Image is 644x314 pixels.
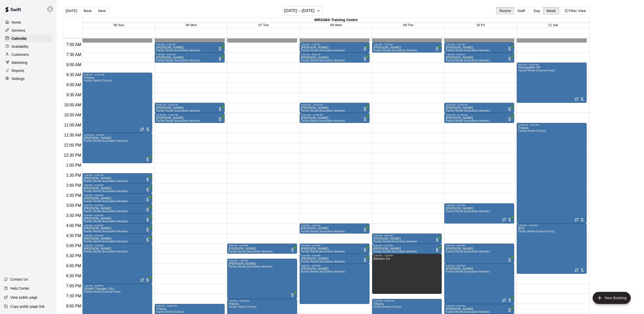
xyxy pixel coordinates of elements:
div: 4:00 PM – 4:30 PM [301,224,368,227]
div: 5:00 PM – 5:30 PM: Jesse Findlay [227,244,297,254]
div: 11:30 AM – 1:00 PM [84,134,151,136]
span: Facility Rental (Association Member) [446,310,490,313]
span: 3:30 PM [65,213,83,218]
span: 05 Sun [113,23,124,27]
button: Day [530,7,543,15]
div: 10:00 AM – 10:30 AM: Glen Rawdon [444,103,514,113]
span: 6:30 PM [65,274,83,278]
h6: [DATE] – [DATE] [284,7,315,14]
div: 8:00 AM – 10:00 AM: Renegades 09 [517,63,587,103]
span: 4:30 PM [65,234,83,238]
span: Facility Rental (Association Member) [84,210,128,213]
span: 11:30 AM [63,133,83,137]
button: Staff [514,7,529,15]
div: 6:00 PM – 8:00 PM: Michael C [300,264,370,304]
span: All customers have paid [218,46,223,51]
span: Recurring event [575,97,579,101]
a: Calendar [4,35,53,42]
a: Settings [4,75,53,82]
span: 11 Sat [548,23,558,27]
span: 8:30 AM [65,73,83,77]
p: Services [12,28,25,33]
span: Facility Rental (Association Member) [301,260,345,263]
div: 3:30 PM – 4:00 PM [84,214,151,217]
span: Facility Rental (Association Member) [446,49,490,52]
span: All customers have paid [363,107,368,112]
span: 10:00 AM [63,103,83,107]
span: All customers have paid [363,247,368,252]
span: All customers have paid [290,293,295,298]
span: 1:30 PM [65,173,83,177]
div: 8:30 AM – 11:30 AM [84,73,151,76]
div: 7:30 AM – 8:00 AM [156,53,223,56]
div: 10:30 AM – 11:00 AM: Glen Rawdon [155,113,225,123]
button: 07 Tue [258,23,269,27]
span: Facility Rental (Association Member) [446,210,490,213]
div: 5:00 PM – 5:30 PM [301,244,368,247]
div: 8:00 AM – 10:00 AM [518,63,585,66]
span: 9:30 AM [65,93,83,97]
div: 2:00 PM – 2:30 PM: Leigh Fortuna [82,183,152,193]
div: 10:00 AM – 10:30 AM [446,104,513,106]
div: 7:30 AM – 8:00 AM [446,53,513,56]
span: Facility Rental (External Party) [84,290,120,293]
div: 7:30 AM – 8:00 AM: Greg Funk [300,53,370,63]
div: 7:45 PM – 10:00 PM [229,300,296,302]
span: All customers have paid [145,157,150,162]
div: 11:00 AM – 4:00 PM [518,124,585,126]
p: Settings [12,76,25,81]
span: All customers have paid [145,227,150,232]
div: 5:30 PM – 6:00 PM [301,254,368,257]
div: 7:00 AM – 7:30 AM [374,43,440,46]
span: All customers have paid [507,298,512,303]
span: 12:30 PM [63,153,82,157]
div: 6:00 PM – 8:00 PM: Michael C [444,264,514,304]
div: 7:00 AM – 7:30 AM: Greg Funk [300,42,370,53]
div: 4:00 PM – 4:30 PM: Ryan Bull [82,223,152,234]
span: Facility Rental (Association Member) [84,190,128,193]
span: All customers have paid [145,217,150,222]
span: Facility Rental (Association Member) [301,49,345,52]
div: 10:00 AM – 10:30 AM [156,104,223,106]
div: Marketing [4,59,53,66]
a: Reports [4,67,53,74]
span: 3:00 PM [65,203,83,208]
span: Facility Rental (Association Member) [229,265,273,268]
p: Help Center [10,286,29,291]
button: [DATE] – [DATE] [282,6,323,16]
span: Facility Rental (Association Member) [229,250,273,253]
button: 08 Wed [330,23,342,27]
span: All customers have paid [145,177,150,182]
button: 10 Fri [476,23,485,27]
div: 7:00 AM – 7:30 AM [301,43,368,46]
span: All customers have paid [363,56,368,61]
div: 4:00 PM – 4:30 PM: Matt Stickney [300,223,370,234]
span: All customers have paid [290,247,295,252]
div: 6:00 PM – 8:00 PM [301,264,368,267]
span: All customers have paid [507,257,512,262]
button: Week [543,7,559,15]
span: 9:00 AM [65,83,83,87]
span: Facility Rental (Association Member) [301,109,345,112]
div: 2:30 PM – 3:00 PM [84,194,151,197]
div: 7:45 PM – 10:00 PM [374,300,440,302]
span: 5:30 PM [65,254,83,258]
div: 8:00 PM – 8:30 PM [446,305,513,307]
div: 3:30 PM – 4:00 PM: Elsie Mo [82,213,152,223]
div: 2:30 PM – 3:00 PM: Leigh Fortuna [82,193,152,203]
span: All customers have paid [435,237,440,242]
div: 3:00 PM – 3:30 PM [84,204,151,207]
span: 11:00 AM [63,123,83,127]
span: All customers have paid [507,308,512,313]
span: Facility Rental (Tritons) [229,305,257,308]
span: Facility Rental (Association Member) [301,59,345,62]
span: 4:00 PM [65,223,83,228]
span: Facility Rental (Association Member) [301,230,345,233]
div: 1:30 PM – 2:00 PM: Randy McKinnon [82,173,152,183]
div: 4:30 PM – 5:00 PM: Ryan Bull [82,234,152,244]
div: 1:30 PM – 2:00 PM [84,174,151,176]
span: 5:00 PM [65,244,83,248]
span: 2:00 PM [65,183,83,188]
